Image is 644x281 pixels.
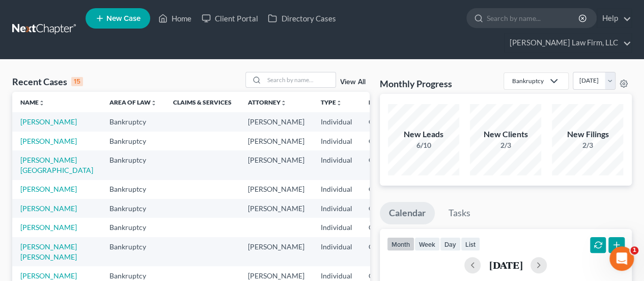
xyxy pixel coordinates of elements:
td: [PERSON_NAME] [240,132,313,150]
button: month [387,237,414,251]
i: unfold_more [151,100,157,106]
a: Calendar [380,202,435,224]
td: COB [360,218,410,237]
a: View All [340,79,366,86]
span: New Case [106,15,141,22]
a: [PERSON_NAME] Law Firm, LLC [505,34,631,52]
th: Claims & Services [165,92,240,112]
a: [PERSON_NAME] [20,204,77,213]
td: [PERSON_NAME] [240,199,313,218]
td: [PERSON_NAME] [240,237,313,266]
a: Attorneyunfold_more [248,98,287,106]
td: Individual [313,112,360,131]
input: Search by name... [264,72,335,87]
div: 2/3 [552,140,623,150]
a: [PERSON_NAME] [20,117,77,126]
td: Bankruptcy [101,218,165,237]
td: Bankruptcy [101,150,165,180]
div: New Clients [470,129,541,140]
td: COB [360,132,410,150]
span: 1 [630,246,638,254]
td: Individual [313,180,360,199]
td: [PERSON_NAME] [240,180,313,199]
button: week [414,237,440,251]
a: [PERSON_NAME] [PERSON_NAME] [20,242,77,261]
a: Help [597,9,631,28]
td: COB [360,199,410,218]
i: unfold_more [281,100,287,106]
td: COB [360,150,410,180]
td: Bankruptcy [101,132,165,150]
i: unfold_more [336,100,342,106]
td: COB [360,112,410,131]
a: Client Portal [197,9,263,28]
a: [PERSON_NAME] [20,185,77,193]
div: 2/3 [470,140,541,150]
td: Individual [313,150,360,180]
td: [PERSON_NAME] [240,112,313,131]
td: Bankruptcy [101,237,165,266]
a: [PERSON_NAME] [20,271,77,280]
div: New Filings [552,129,623,140]
div: Recent Cases [12,75,83,88]
a: [PERSON_NAME][GEOGRAPHIC_DATA] [20,156,93,174]
h2: [DATE] [489,260,522,270]
button: list [461,237,480,251]
i: unfold_more [39,100,45,106]
button: day [440,237,461,251]
td: Individual [313,199,360,218]
td: Individual [313,132,360,150]
a: Area of Lawunfold_more [109,98,157,106]
a: Typeunfold_more [321,98,342,106]
a: Tasks [439,202,480,224]
a: Nameunfold_more [20,98,45,106]
a: [PERSON_NAME] [20,223,77,232]
td: Bankruptcy [101,199,165,218]
div: 15 [71,77,83,86]
a: [PERSON_NAME] [20,137,77,145]
div: New Leads [388,129,459,140]
td: Individual [313,237,360,266]
td: COB [360,237,410,266]
iframe: Intercom live chat [609,246,634,271]
td: Bankruptcy [101,112,165,131]
td: [PERSON_NAME] [240,150,313,180]
td: Bankruptcy [101,180,165,199]
h3: Monthly Progress [380,78,452,90]
input: Search by name... [487,9,580,28]
div: 6/10 [388,140,459,150]
td: COB [360,180,410,199]
a: Directory Cases [263,9,341,28]
div: Bankruptcy [512,76,544,85]
td: Individual [313,218,360,237]
a: Home [153,9,197,28]
a: Districtunfold_more [369,98,402,106]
